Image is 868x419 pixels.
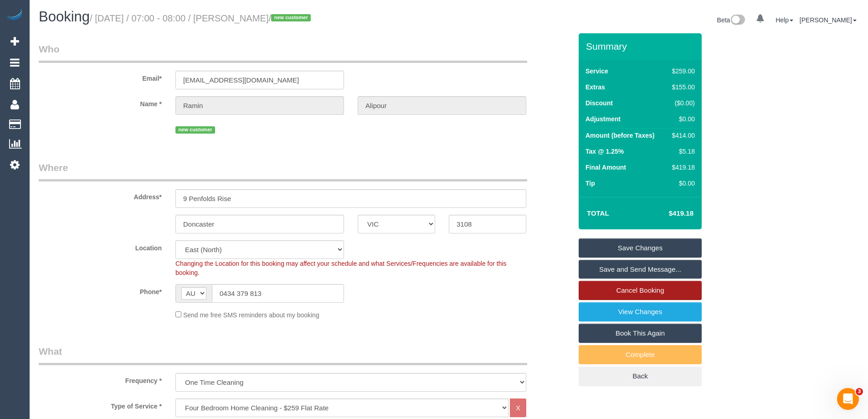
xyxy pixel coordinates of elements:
[668,83,695,92] div: $155.00
[579,302,702,321] a: View Changes
[175,215,344,233] input: Suburb*
[579,238,702,258] a: Save Changes
[39,42,527,63] legend: Who
[175,126,215,134] span: new customer
[358,96,526,115] input: Last Name*
[668,163,695,172] div: $419.18
[586,147,624,156] label: Tax @ 1.25%
[668,179,695,188] div: $0.00
[269,13,314,23] span: /
[271,14,311,21] span: new customer
[5,9,24,22] img: Automaid Logo
[183,311,319,319] span: Send me free SMS reminders about my booking
[32,96,169,109] label: Name *
[730,15,745,26] img: New interface
[586,67,608,76] label: Service
[175,96,344,115] input: First Name*
[39,161,527,181] legend: Where
[175,260,507,276] span: Changing the Location for this booking may affect your schedule and what Services/Frequencies are...
[668,131,695,140] div: $414.00
[668,98,695,108] div: ($0.00)
[717,16,745,24] a: Beta
[776,16,793,24] a: Help
[32,71,169,83] label: Email*
[175,71,344,89] input: Email*
[668,147,695,156] div: $5.18
[39,9,90,25] span: Booking
[32,189,169,202] label: Address*
[800,16,857,24] a: [PERSON_NAME]
[32,373,169,385] label: Frequency *
[642,210,693,217] h4: $419.18
[579,281,702,300] a: Cancel Booking
[668,114,695,124] div: $0.00
[90,13,313,23] small: / [DATE] / 07:00 - 08:00 / [PERSON_NAME]
[579,367,702,386] a: Back
[32,398,169,411] label: Type of Service *
[586,41,697,52] h3: Summary
[39,345,527,365] legend: What
[579,260,702,279] a: Save and Send Message...
[586,98,613,108] label: Discount
[837,388,859,410] iframe: Intercom live chat
[586,114,621,124] label: Adjustment
[856,388,863,395] span: 3
[449,215,526,233] input: Post Code*
[668,67,695,76] div: $259.00
[212,284,344,303] input: Phone*
[32,240,169,253] label: Location
[586,131,654,140] label: Amount (before Taxes)
[586,83,605,92] label: Extras
[586,163,626,172] label: Final Amount
[579,324,702,343] a: Book This Again
[587,209,609,217] strong: Total
[32,284,169,296] label: Phone*
[586,179,595,188] label: Tip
